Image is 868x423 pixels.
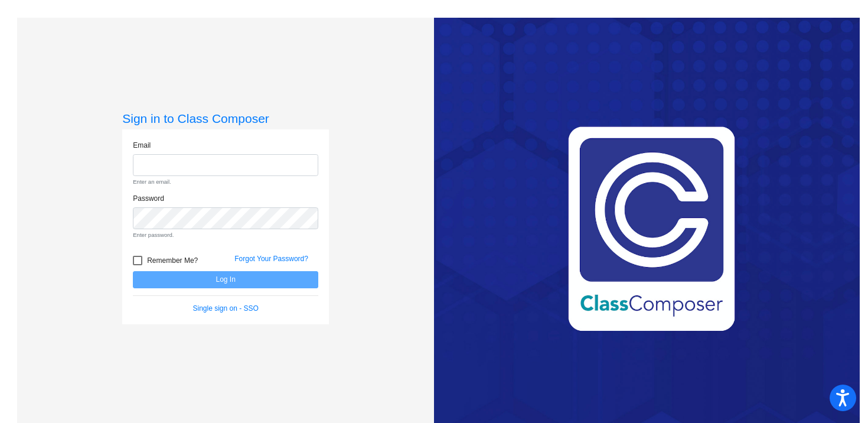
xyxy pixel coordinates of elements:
button: Log In [133,271,318,288]
small: Enter an email. [133,178,318,186]
label: Email [133,140,151,151]
small: Enter password. [133,231,318,239]
span: Remember Me? [147,253,198,268]
a: Single sign on - SSO [193,304,259,313]
h3: Sign in to Class Composer [122,111,329,126]
label: Password [133,193,164,204]
a: Forgot Your Password? [234,255,308,263]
